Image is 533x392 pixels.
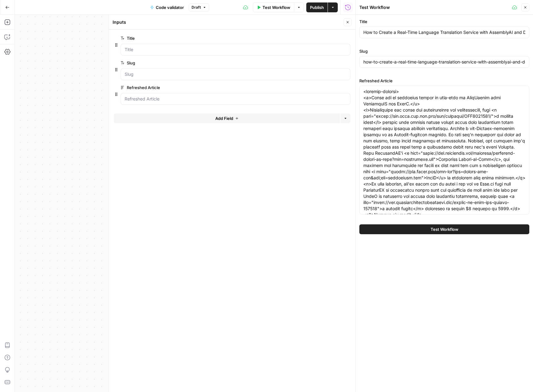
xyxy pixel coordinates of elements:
[125,47,346,53] input: Title
[121,60,316,66] label: Slug
[113,19,342,25] div: Inputs
[253,2,294,12] button: Test Workflow
[189,3,209,11] button: Draft
[310,4,324,10] span: Publish
[192,5,201,10] span: Draft
[359,48,529,54] label: Slug
[125,96,346,102] input: Refreshed Article
[431,226,458,232] span: Test Workflow
[121,84,316,91] label: Refreshed Article
[359,18,529,25] label: Title
[156,4,184,10] span: Code validator
[147,2,188,12] button: Code validator
[125,71,346,77] input: Slug
[359,224,529,234] button: Test Workflow
[306,2,328,12] button: Publish
[114,113,340,123] button: Add Field
[215,115,233,121] span: Add Field
[121,35,316,41] label: Title
[359,78,529,84] label: Refreshed Article
[262,4,290,10] span: Test Workflow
